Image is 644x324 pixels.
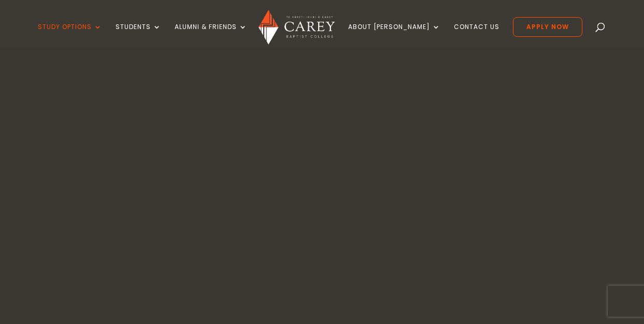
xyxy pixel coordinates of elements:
a: Contact Us [454,23,499,48]
a: Study Options [38,23,102,48]
a: Students [116,23,161,48]
a: Apply Now [513,17,582,37]
img: Carey Baptist College [259,10,335,45]
a: About [PERSON_NAME] [348,23,440,48]
a: Alumni & Friends [175,23,247,48]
